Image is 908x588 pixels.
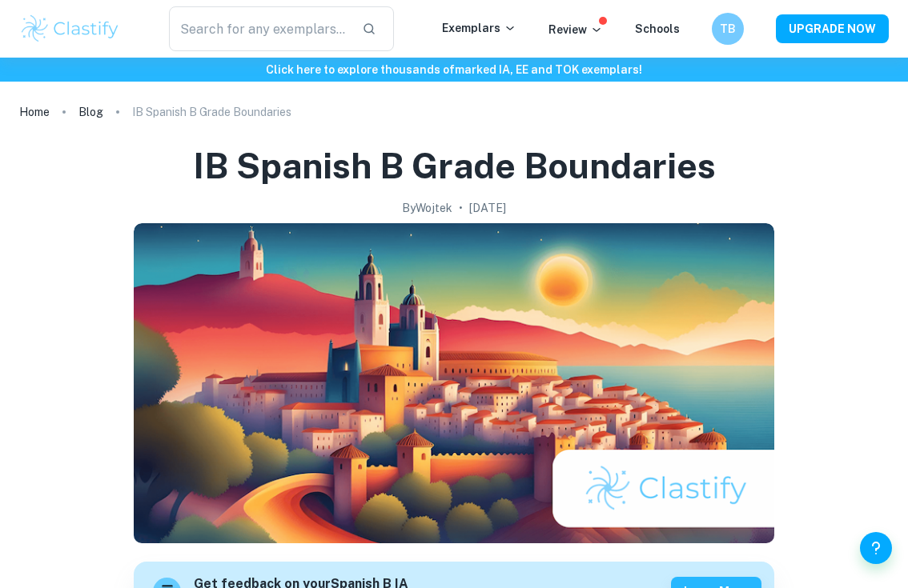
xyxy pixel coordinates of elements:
h6: TB [719,20,737,38]
img: Clastify logo [19,13,121,45]
a: Schools [635,22,680,35]
h2: By Wojtek [402,199,452,217]
input: Search for any exemplars... [169,6,349,51]
p: Review [548,21,603,38]
p: Exemplars [442,19,516,37]
a: Home [19,101,50,123]
h2: [DATE] [469,199,506,217]
h6: Click here to explore thousands of marked IA, EE and TOK exemplars ! [3,61,905,78]
img: IB Spanish B Grade Boundaries cover image [134,223,774,543]
h1: IB Spanish B Grade Boundaries [193,142,716,190]
button: TB [712,13,744,45]
a: Blog [78,101,103,123]
p: IB Spanish B Grade Boundaries [132,103,291,121]
button: UPGRADE NOW [776,14,889,43]
button: Help and Feedback [860,532,892,564]
p: • [459,199,463,217]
